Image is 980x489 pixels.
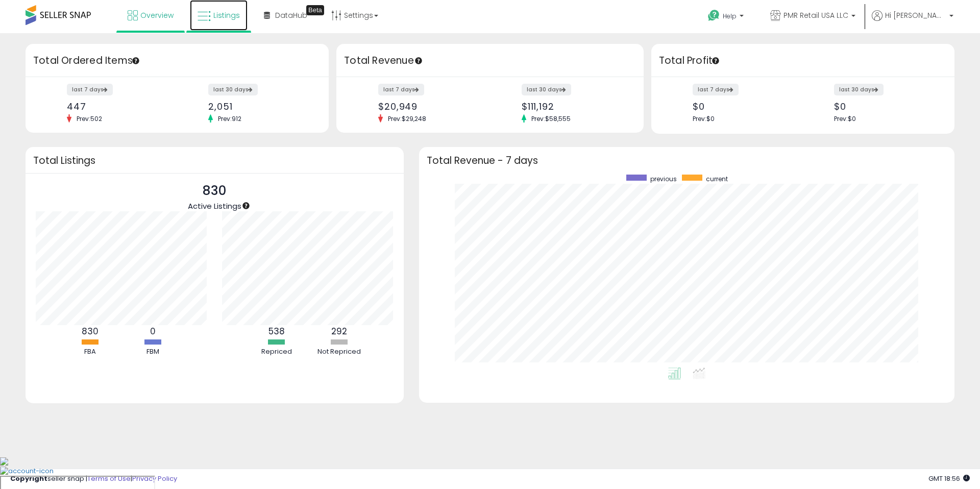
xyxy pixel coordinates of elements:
[268,325,285,337] b: 538
[188,201,241,211] span: Active Listings
[522,101,626,112] div: $111,192
[834,101,937,112] div: $0
[33,54,321,68] h3: Total Ordered Items
[131,56,140,65] div: Tooltip anchor
[213,10,240,20] span: Listings
[693,101,795,112] div: $0
[306,5,324,15] div: Tooltip anchor
[783,10,848,20] span: PMR Retail USA LLC
[700,2,754,33] a: Help
[693,84,739,95] label: last 7 days
[427,157,947,164] h3: Total Revenue - 7 days
[378,84,424,95] label: last 7 days
[885,10,946,20] span: Hi [PERSON_NAME]
[188,181,241,201] p: 830
[82,325,99,337] b: 830
[834,84,884,95] label: last 30 days
[650,175,677,183] span: previous
[208,84,258,95] label: last 30 days
[275,10,307,20] span: DataHub
[526,114,576,123] span: Prev: $58,555
[246,347,307,357] div: Repriced
[707,9,720,22] i: Get Help
[67,101,169,112] div: 447
[208,101,311,112] div: 2,051
[67,84,113,95] label: last 7 days
[150,325,156,337] b: 0
[711,56,720,65] div: Tooltip anchor
[33,157,396,164] h3: Total Listings
[344,54,636,68] h3: Total Revenue
[414,56,423,65] div: Tooltip anchor
[706,175,728,183] span: current
[872,10,953,33] a: Hi [PERSON_NAME]
[383,114,431,123] span: Prev: $29,248
[122,347,183,357] div: FBM
[834,114,856,123] span: Prev: $0
[140,10,174,20] span: Overview
[693,114,715,123] span: Prev: $0
[59,347,120,357] div: FBA
[522,84,571,95] label: last 30 days
[378,101,482,112] div: $20,949
[241,201,251,210] div: Tooltip anchor
[659,54,947,68] h3: Total Profit
[71,114,107,123] span: Prev: 502
[309,347,370,357] div: Not Repriced
[723,12,737,20] span: Help
[213,114,247,123] span: Prev: 912
[331,325,347,337] b: 292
